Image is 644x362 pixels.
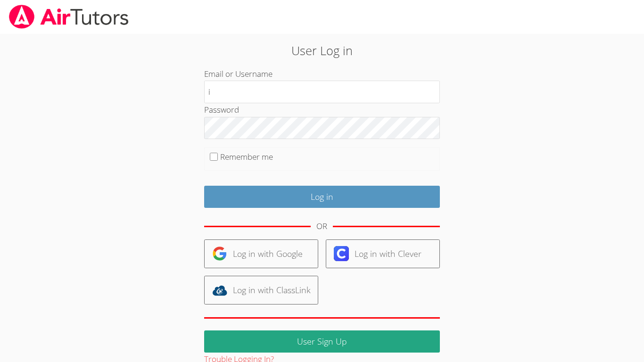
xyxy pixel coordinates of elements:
a: Log in with ClassLink [204,276,318,304]
label: Email or Username [204,68,272,79]
h2: User Log in [148,41,496,59]
img: google-logo-50288ca7cdecda66e5e0955fdab243c47b7ad437acaf1139b6f446037453330a.svg [212,246,227,261]
img: classlink-logo-d6bb404cc1216ec64c9a2012d9dc4662098be43eaf13dc465df04b49fa7ab582.svg [212,283,227,298]
img: clever-logo-6eab21bc6e7a338710f1a6ff85c0baf02591cd810cc4098c63d3a4b26e2feb20.svg [334,246,349,261]
div: OR [316,220,327,233]
a: Log in with Clever [326,239,440,268]
a: Log in with Google [204,239,318,268]
input: Log in [204,186,440,208]
label: Password [204,104,239,115]
label: Remember me [220,151,273,162]
img: airtutors_banner-c4298cdbf04f3fff15de1276eac7730deb9818008684d7c2e4769d2f7ddbe033.png [8,5,130,29]
a: User Sign Up [204,330,440,353]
